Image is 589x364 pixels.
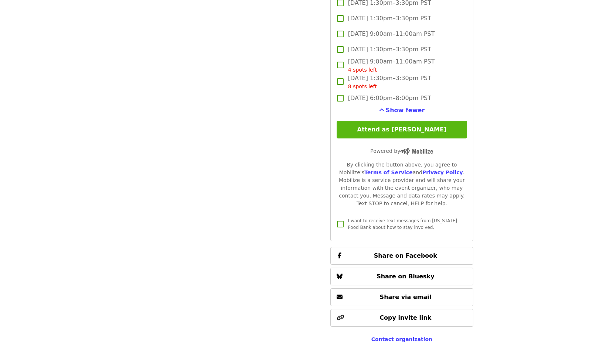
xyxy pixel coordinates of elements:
[330,247,473,265] button: Share on Facebook
[348,74,431,90] span: [DATE] 1:30pm–3:30pm PST
[348,14,431,23] span: [DATE] 1:30pm–3:30pm PST
[364,169,413,175] a: Terms of Service
[422,169,463,175] a: Privacy Policy
[380,293,432,301] span: Share via email
[348,67,377,73] span: 4 spots left
[377,273,435,280] span: Share on Bluesky
[330,288,473,306] button: Share via email
[337,121,467,138] button: Attend as [PERSON_NAME]
[379,314,431,321] span: Copy invite link
[337,161,467,207] div: By clicking the button above, you agree to Mobilize's and . Mobilize is a service provider and wi...
[371,336,432,342] a: Contact organization
[379,106,425,115] button: See more timeslots
[348,83,377,89] span: 8 spots left
[348,30,435,38] span: [DATE] 9:00am–11:00am PST
[330,268,473,285] button: Share on Bluesky
[348,94,431,103] span: [DATE] 6:00pm–8:00pm PST
[348,45,431,54] span: [DATE] 1:30pm–3:30pm PST
[386,107,425,114] span: Show fewer
[330,309,473,327] button: Copy invite link
[374,252,437,259] span: Share on Facebook
[370,148,433,154] span: Powered by
[348,57,435,74] span: [DATE] 9:00am–11:00am PST
[348,218,457,230] span: I want to receive text messages from [US_STATE] Food Bank about how to stay involved.
[400,148,433,155] img: Powered by Mobilize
